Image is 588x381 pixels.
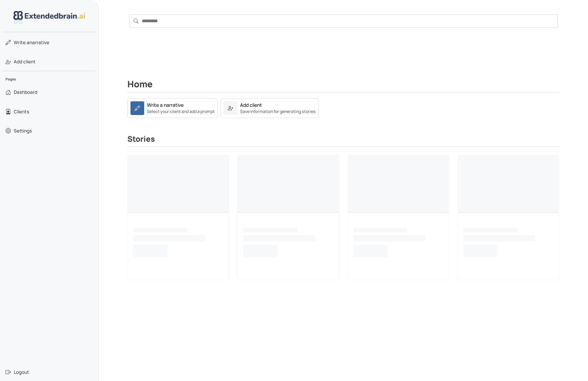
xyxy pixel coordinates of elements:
h2: Home [127,79,559,93]
span: Logout [14,369,29,376]
a: Write a narrativeSelect your client and add a prompt [127,104,218,111]
div: Write a narrative [147,101,184,109]
span: Settings [14,127,32,134]
h3: Stories [127,135,559,147]
span: Dashboard [14,89,37,96]
small: Select your client and add a prompt [147,109,215,115]
img: logo [13,11,85,24]
span: Clients [14,108,29,115]
a: Write a narrativeSelect your client and add a prompt [127,98,218,118]
span: Add client [14,58,36,65]
a: Add clientSave information for generating stories [221,98,319,118]
span: Write a [14,39,29,46]
small: Save information for generating stories [240,109,316,115]
div: Add client [240,101,262,109]
span: narrative [14,39,49,46]
a: Add clientSave information for generating stories [221,104,319,111]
